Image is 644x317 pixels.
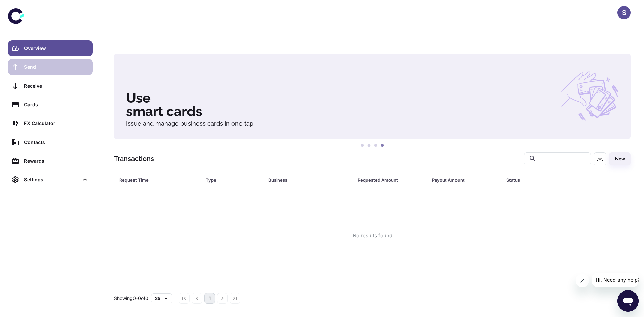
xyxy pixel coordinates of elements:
span: Status [506,175,603,185]
span: Type [206,175,260,185]
a: Contacts [8,134,93,150]
h3: Use smart cards [126,91,619,118]
iframe: Button to launch messaging window [617,290,639,312]
div: Type [206,175,251,185]
button: 2 [366,142,372,149]
button: 4 [379,142,386,149]
iframe: Message from company [592,273,639,287]
h6: Issue and manage business cards in one tap [126,121,619,127]
button: 1 [359,142,366,149]
div: Status [506,175,594,185]
a: Rewards [8,153,93,169]
button: New [609,152,631,165]
div: FX Calculator [24,120,89,127]
div: Request Time [119,175,189,185]
div: Rewards [24,157,89,165]
nav: pagination navigation [178,293,241,304]
span: Request Time [119,175,198,185]
p: Showing 0-0 of 0 [114,295,148,302]
button: 3 [372,142,379,149]
a: Receive [8,78,93,94]
button: page 1 [204,293,215,304]
span: Payout Amount [432,175,498,185]
button: S [617,6,631,19]
h1: Transactions [114,154,154,164]
iframe: Close message [576,274,589,287]
div: Receive [24,82,89,90]
div: Settings [8,172,93,188]
button: 25 [151,293,172,303]
div: Requested Amount [358,175,415,185]
div: Cards [24,101,89,108]
div: Contacts [24,139,89,146]
span: Requested Amount [358,175,424,185]
div: No results found [353,232,392,240]
div: Payout Amount [432,175,490,185]
div: Send [24,63,89,71]
a: Cards [8,97,93,113]
a: FX Calculator [8,115,93,131]
div: Overview [24,45,89,52]
a: Send [8,59,93,75]
div: Settings [24,176,78,183]
span: Hi. Need any help? [4,5,48,10]
a: Overview [8,40,93,56]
